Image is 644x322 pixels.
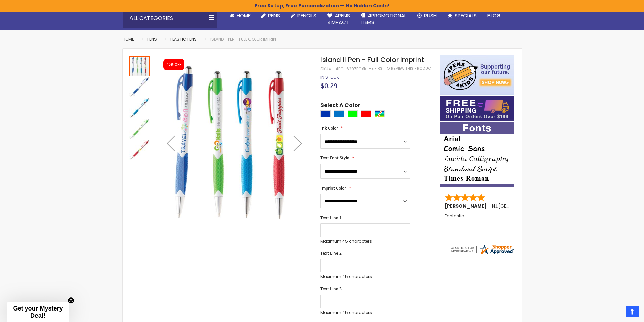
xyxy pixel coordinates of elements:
span: Home [237,12,251,19]
div: Blue [320,110,331,117]
img: Island II Pen - Full Color Imprint [157,65,312,220]
span: Get your Mystery Deal! [13,305,63,319]
a: 4pens.com certificate URL [450,251,515,257]
div: Island II Pen - Full Color Imprint [129,139,150,160]
div: Island II Pen - Full Color Imprint [129,76,150,97]
a: Blog [482,8,506,23]
span: Rush [424,12,437,19]
img: 4pens 4 kids [440,55,514,95]
span: Island II Pen - Full Color Imprint [320,55,424,65]
img: 4pens.com widget logo [450,243,515,255]
img: Free shipping on orders over $199 [440,96,514,121]
span: Blog [487,12,501,19]
p: Maximum 45 characters [320,310,410,315]
iframe: Google Customer Reviews [588,304,644,322]
div: All Categories [123,8,217,28]
img: Island II Pen - Full Color Imprint [129,77,150,97]
div: Get your Mystery Deal!Close teaser [7,302,69,322]
img: Island II Pen - Full Color Imprint [129,119,150,139]
div: Lime Green [348,110,358,117]
span: 4Pens 4impact [327,12,350,26]
a: 4PROMOTIONALITEMS [355,8,412,30]
span: [PERSON_NAME] [445,203,489,209]
button: Close teaser [68,297,74,304]
a: Home [224,8,256,23]
div: 40% OFF [167,62,181,67]
a: Pencils [285,8,322,23]
strong: SKU [320,66,333,72]
span: Select A Color [320,102,360,111]
img: font-personalization-examples [440,122,514,187]
span: Pens [268,12,280,19]
a: Pens [256,8,285,23]
span: 4PROMOTIONAL ITEMS [361,12,406,26]
span: NJ [492,203,497,209]
span: Text Line 1 [320,215,342,221]
span: Imprint Color [320,185,346,191]
span: Specials [455,12,477,19]
div: Fantastic [445,214,510,228]
span: - , [489,203,548,209]
div: Island II Pen - Full Color Imprint [129,55,150,76]
span: Text Font Style [320,155,349,161]
span: [GEOGRAPHIC_DATA] [498,203,548,209]
a: Be the first to review this product [362,66,433,71]
a: 4Pens4impact [322,8,355,30]
span: In stock [320,74,339,80]
p: Maximum 45 characters [320,239,410,244]
div: Availability [320,75,339,80]
span: Pencils [297,12,316,19]
a: Pens [147,36,157,42]
div: Previous [157,55,184,231]
div: Red [361,110,371,117]
a: Rush [412,8,442,23]
span: Ink Color [320,125,338,131]
span: Text Line 2 [320,250,342,256]
span: Text Line 3 [320,286,342,292]
li: Island II Pen - Full Color Imprint [210,36,278,42]
div: Island II Pen - Full Color Imprint [129,97,150,118]
div: Island II Pen - Full Color Imprint [129,118,150,139]
div: Blue Light [334,110,344,117]
div: 4PG-6207FC [336,66,362,72]
span: $0.29 [320,81,337,90]
p: Maximum 45 characters [320,274,410,279]
a: Specials [442,8,482,23]
img: Island II Pen - Full Color Imprint [129,140,150,160]
img: Island II Pen - Full Color Imprint [129,98,150,118]
div: Next [284,55,311,231]
a: Home [123,36,134,42]
a: Plastic Pens [170,36,197,42]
